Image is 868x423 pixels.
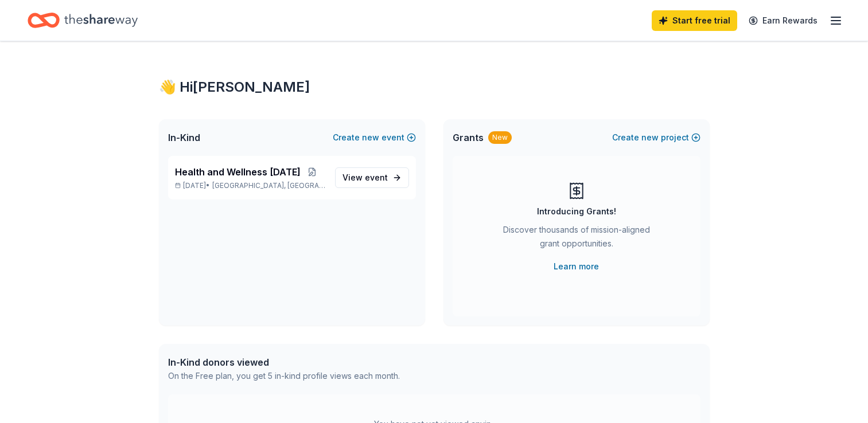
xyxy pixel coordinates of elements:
[28,7,138,34] a: Home
[641,131,659,144] span: new
[342,171,388,185] span: View
[652,10,737,31] a: Start free trial
[168,131,200,144] span: In-Kind
[168,369,400,383] div: On the Free plan, you get 5 in-kind profile views each month.
[333,131,416,144] button: Createnewevent
[175,181,326,190] p: [DATE] •
[488,131,512,144] div: New
[453,131,484,144] span: Grants
[742,10,824,31] a: Earn Rewards
[537,205,616,218] div: Introducing Grants!
[335,167,409,188] a: View event
[168,355,400,369] div: In-Kind donors viewed
[175,165,301,179] span: Health and Wellness [DATE]
[612,131,700,144] button: Createnewproject
[362,131,379,144] span: new
[212,181,325,190] span: [GEOGRAPHIC_DATA], [GEOGRAPHIC_DATA]
[554,260,599,273] a: Learn more
[365,173,388,182] span: event
[159,78,710,96] div: 👋 Hi [PERSON_NAME]
[499,223,655,255] div: Discover thousands of mission-aligned grant opportunities.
